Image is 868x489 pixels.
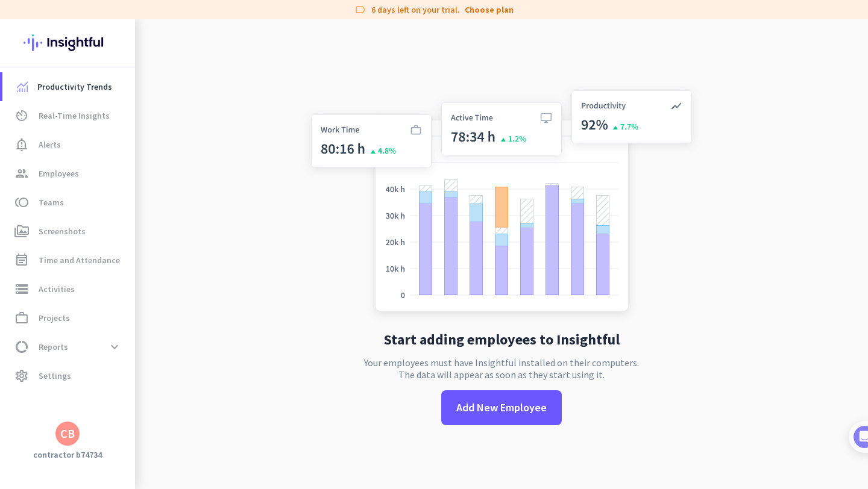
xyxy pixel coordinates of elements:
[2,159,135,188] a: groupEmployees
[2,361,135,390] a: settingsSettings
[2,130,135,159] a: notification_importantAlerts
[39,253,120,267] span: Time and Attendance
[2,246,135,275] a: event_noteTime and Attendance
[39,369,71,383] span: Settings
[364,357,639,381] p: Your employees must have Insightful installed on their computers. The data will appear as soon as...
[14,195,29,210] i: toll
[39,340,68,354] span: Reports
[39,282,75,296] span: Activities
[465,4,514,16] a: Choose plan
[14,282,29,296] i: storage
[14,108,29,123] i: av_timer
[441,390,562,425] button: Add New Employee
[39,137,61,152] span: Alerts
[37,79,112,94] span: Productivity Trends
[14,253,29,267] i: event_note
[39,311,70,325] span: Projects
[17,81,28,92] img: menu-item
[14,369,29,383] i: settings
[39,195,64,210] span: Teams
[2,101,135,130] a: av_timerReal-Time Insights
[302,83,701,323] img: no-search-results
[14,166,29,181] i: group
[2,275,135,304] a: storageActivities
[14,340,29,354] i: data_usage
[39,108,110,123] span: Real-Time Insights
[24,19,112,66] img: Insightful logo
[2,304,135,332] a: work_outlineProjects
[39,224,86,238] span: Screenshots
[60,428,75,440] div: CB
[2,217,135,246] a: perm_mediaScreenshots
[14,224,29,238] i: perm_media
[2,332,135,361] a: data_usageReportsexpand_more
[14,137,29,152] i: notification_important
[104,336,125,358] button: expand_more
[2,188,135,217] a: tollTeams
[456,400,547,416] span: Add New Employee
[384,332,620,347] h2: Start adding employees to Insightful
[354,4,366,16] i: label
[2,72,135,101] a: menu-itemProductivity Trends
[14,311,29,325] i: work_outline
[39,166,79,181] span: Employees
